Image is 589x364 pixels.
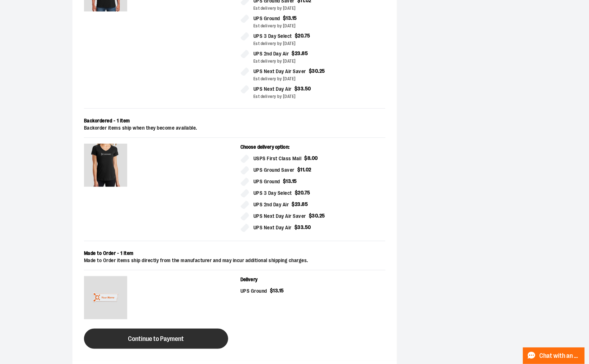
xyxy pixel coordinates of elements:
[84,117,385,125] div: Backordered - 1 item
[240,32,249,41] input: UPS 3 Day Select$20.75Est delivery by [DATE]
[84,144,127,187] img: Staff Peak V-Neck Short Sleeve Tee
[301,201,302,207] span: .
[240,14,249,23] input: UPS Ground$13.15Est delivery by [DATE]
[240,287,267,295] span: UPS Ground
[523,347,585,364] button: Chat with an Expert
[305,190,310,196] span: 75
[253,14,280,23] span: UPS Ground
[309,68,312,74] span: $
[253,166,294,174] span: UPS Ground Saver
[312,155,318,161] span: 00
[292,178,297,184] span: 15
[305,155,308,161] span: $
[301,167,305,172] span: 11
[240,189,249,198] input: UPS 3 Day Select$20.75
[302,50,308,56] span: 85
[312,213,318,219] span: 30
[295,50,301,56] span: 23
[283,15,286,21] span: $
[278,288,279,293] span: .
[312,68,318,74] span: 30
[295,201,301,207] span: 23
[253,189,292,197] span: UPS 3 Day Select
[298,224,304,230] span: 33
[318,68,320,74] span: .
[291,15,292,21] span: .
[286,15,291,21] span: 13
[84,329,228,349] button: Continue to Payment
[279,288,284,293] span: 15
[286,178,291,184] span: 13
[128,336,184,342] span: Continue to Payment
[253,67,306,76] span: UPS Next Day Air Saver
[240,50,249,58] input: UPS 2nd Day Air$23.85Est delivery by [DATE]
[295,190,298,196] span: $
[295,33,298,39] span: $
[240,212,249,221] input: UPS Next Day Air Saver$30.25
[84,276,127,319] img: NAME BADGE
[304,33,305,39] span: .
[84,257,385,264] div: Made to Order items ship directly from the manufacturer and may incur additional shipping charges.
[540,352,580,359] span: Chat with an Expert
[294,224,298,230] span: $
[253,93,385,100] div: Est delivery by [DATE]
[253,85,292,93] span: UPS Next Day Air
[292,50,295,56] span: $
[298,86,304,91] span: 33
[240,85,249,94] input: UPS Next Day Air$33.50Est delivery by [DATE]
[240,177,249,186] input: UPS Ground$13.15
[240,201,249,209] input: UPS 2nd Day Air$23.85
[283,178,286,184] span: $
[253,201,289,209] span: UPS 2nd Day Air
[319,68,325,74] span: 25
[305,33,310,39] span: 75
[305,167,306,172] span: .
[240,144,385,154] p: Choose delivery option:
[318,213,320,219] span: .
[302,201,308,207] span: 85
[305,224,311,230] span: 50
[84,250,385,257] div: Made to Order - 1 item
[304,86,305,91] span: .
[298,190,304,196] span: 20
[305,86,311,91] span: 50
[240,154,249,163] input: USPS First Class Mail$8.00
[253,154,302,163] span: USPS First Class Mail
[253,50,289,58] span: UPS 2nd Day Air
[253,177,280,186] span: UPS Ground
[294,86,298,91] span: $
[292,15,297,21] span: 15
[301,50,302,56] span: .
[253,58,385,64] div: Est delivery by [DATE]
[311,155,312,161] span: .
[298,33,304,39] span: 20
[240,166,249,175] input: UPS Ground Saver$11.02
[291,178,292,184] span: .
[253,5,385,12] div: Est delivery by [DATE]
[304,190,305,196] span: .
[309,213,312,219] span: $
[253,40,385,47] div: Est delivery by [DATE]
[253,23,385,29] div: Est delivery by [DATE]
[253,224,292,232] span: UPS Next Day Air
[240,276,385,287] p: Delivery
[240,67,249,76] input: UPS Next Day Air Saver$30.25Est delivery by [DATE]
[253,76,385,82] div: Est delivery by [DATE]
[273,288,278,293] span: 13
[292,201,295,207] span: $
[307,155,311,161] span: 8
[270,288,273,293] span: $
[319,213,325,219] span: 25
[297,167,301,172] span: $
[253,32,292,40] span: UPS 3 Day Select
[240,224,249,232] input: UPS Next Day Air$33.50
[304,224,305,230] span: .
[84,125,385,132] div: Backorder items ship when they become available.
[306,167,311,172] span: 02
[253,212,306,220] span: UPS Next Day Air Saver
